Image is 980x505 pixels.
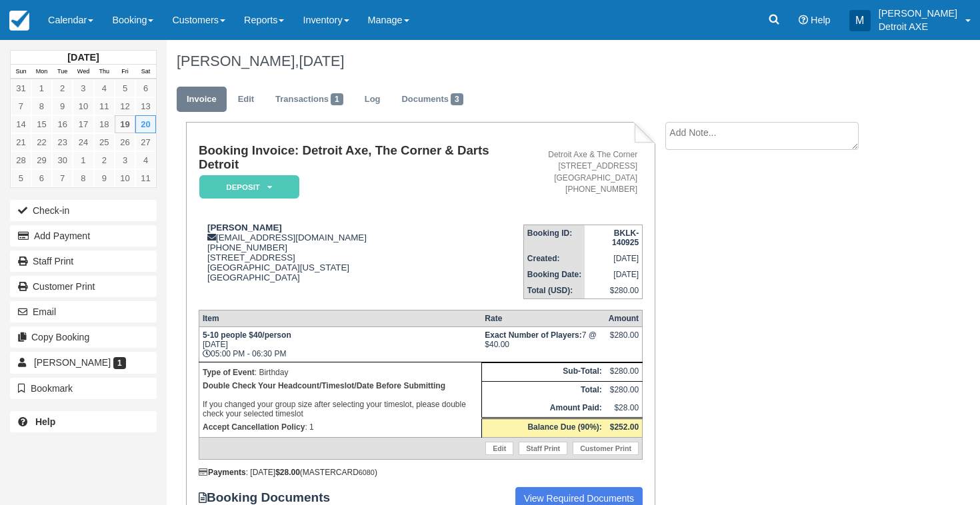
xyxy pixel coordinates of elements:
[52,79,73,97] a: 2
[355,87,391,113] a: Log
[612,229,639,247] strong: BKLK-140925
[31,151,52,169] a: 29
[199,490,343,505] strong: Booking Documents
[73,97,93,115] a: 10
[203,422,305,432] strong: Accept Cancellation Policy
[585,251,642,266] td: [DATE]
[135,169,156,187] a: 11
[331,93,343,105] span: 1
[10,301,157,322] button: Email
[34,357,111,368] span: [PERSON_NAME]
[605,382,643,400] td: $280.00
[529,149,637,195] address: Detroit Axe & The Corner [STREET_ADDRESS] [GEOGRAPHIC_DATA] [PHONE_NUMBER]
[94,79,115,97] a: 4
[115,115,135,133] a: 19
[67,52,99,63] strong: [DATE]
[73,169,93,187] a: 8
[94,65,115,79] th: Thu
[115,97,135,115] a: 12
[52,65,73,79] th: Tue
[11,79,31,97] a: 31
[11,151,31,169] a: 28
[52,115,73,133] a: 16
[228,87,264,113] a: Edit
[203,420,478,434] p: : 1
[31,115,52,133] a: 15
[199,327,481,362] td: [DATE] 05:00 PM - 06:30 PM
[177,53,892,69] h1: [PERSON_NAME],
[11,169,31,187] a: 5
[199,310,481,327] th: Item
[135,79,156,97] a: 6
[10,352,157,373] a: [PERSON_NAME] 1
[299,53,344,69] span: [DATE]
[115,133,135,151] a: 26
[10,200,157,221] button: Check-in
[135,115,156,133] a: 20
[523,251,585,266] th: Created:
[199,468,643,477] div: : [DATE] (MASTERCARD )
[31,97,52,115] a: 8
[11,97,31,115] a: 7
[203,381,445,390] b: Double Check Your Headcount/Timeslot/Date Before Submitting
[115,169,135,187] a: 10
[11,133,31,151] a: 21
[113,357,126,369] span: 1
[203,379,478,420] p: If you changed your group size after selecting your timeslot, please double check your selected t...
[94,115,115,133] a: 18
[265,87,353,113] a: Transactions1
[10,276,157,297] a: Customer Print
[73,115,93,133] a: 17
[115,79,135,97] a: 5
[207,223,282,233] strong: [PERSON_NAME]
[799,15,808,25] i: Help
[52,151,73,169] a: 30
[481,363,605,382] th: Sub-Total:
[199,175,299,199] em: Deposit
[481,382,605,400] th: Total:
[10,251,157,272] a: Staff Print
[605,363,643,382] td: $280.00
[849,10,871,31] div: M
[199,144,523,171] h1: Booking Invoice: Detroit Axe, The Corner & Darts Detroit
[481,310,605,327] th: Rate
[359,468,375,476] small: 6080
[451,93,463,105] span: 3
[879,20,957,33] p: Detroit AXE
[609,330,639,350] div: $280.00
[523,225,585,251] th: Booking ID:
[605,310,643,327] th: Amount
[523,282,585,299] th: Total (USD):
[135,97,156,115] a: 13
[10,411,157,432] a: Help
[203,330,291,340] strong: 5-10 people $40/person
[94,169,115,187] a: 9
[573,442,639,455] a: Customer Print
[203,366,478,379] p: : Birthday
[31,169,52,187] a: 6
[52,97,73,115] a: 9
[481,400,605,418] th: Amount Paid:
[585,282,642,299] td: $280.00
[11,65,31,79] th: Sun
[519,442,567,455] a: Staff Print
[811,15,831,25] span: Help
[115,151,135,169] a: 3
[177,87,227,113] a: Invoice
[94,133,115,151] a: 25
[31,65,52,79] th: Mon
[73,79,93,97] a: 3
[35,416,55,427] b: Help
[10,225,157,247] button: Add Payment
[31,133,52,151] a: 22
[135,133,156,151] a: 27
[135,151,156,169] a: 4
[203,368,255,377] strong: Type of Event
[481,418,605,438] th: Balance Due (90%):
[610,422,639,432] strong: $252.00
[199,175,295,199] a: Deposit
[879,7,957,20] p: [PERSON_NAME]
[11,115,31,133] a: 14
[94,97,115,115] a: 11
[115,65,135,79] th: Fri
